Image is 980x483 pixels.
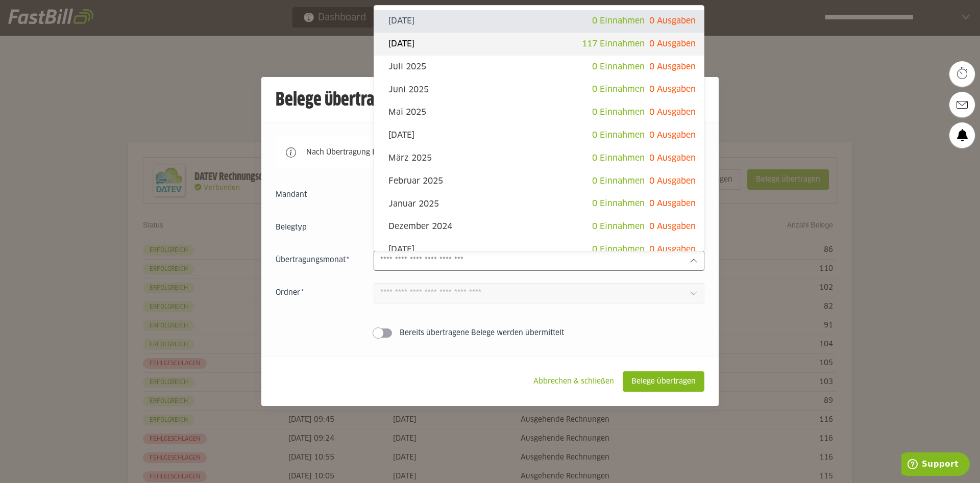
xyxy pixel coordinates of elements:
sl-option: März 2025 [374,147,704,170]
span: 0 Einnahmen [592,199,645,208]
sl-button: Belege übertragen [623,371,704,392]
span: 0 Ausgaben [649,17,696,25]
span: 0 Ausgaben [649,85,696,93]
sl-option: [DATE] [374,33,704,56]
sl-option: Mai 2025 [374,101,704,124]
span: 0 Einnahmen [592,108,645,116]
span: 0 Ausgaben [649,245,696,253]
span: 0 Einnahmen [592,245,645,253]
iframe: Öffnet ein Widget, in dem Sie weitere Informationen finden [901,452,970,478]
span: 0 Einnahmen [592,131,645,139]
span: 0 Einnahmen [592,154,645,162]
sl-option: Januar 2025 [374,192,704,215]
span: 0 Einnahmen [592,222,645,231]
sl-switch: Bereits übertragene Belege werden übermittelt [276,328,704,338]
sl-option: Juli 2025 [374,56,704,79]
span: 0 Ausgaben [649,108,696,116]
span: 117 Einnahmen [582,40,645,48]
span: 0 Ausgaben [649,131,696,139]
span: 0 Einnahmen [592,177,645,185]
span: 0 Ausgaben [649,40,696,48]
span: 0 Ausgaben [649,177,696,185]
span: 0 Ausgaben [649,154,696,162]
span: 0 Ausgaben [649,222,696,231]
sl-button: Abbrechen & schließen [525,371,623,392]
sl-option: [DATE] [374,238,704,261]
sl-option: Dezember 2024 [374,215,704,238]
sl-option: [DATE] [374,10,704,33]
span: 0 Ausgaben [649,63,696,71]
span: 0 Ausgaben [649,199,696,208]
sl-option: Februar 2025 [374,170,704,193]
span: 0 Einnahmen [592,85,645,93]
sl-option: Juni 2025 [374,78,704,101]
sl-option: [DATE] [374,124,704,147]
span: 0 Einnahmen [592,17,645,25]
span: 0 Einnahmen [592,63,645,71]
